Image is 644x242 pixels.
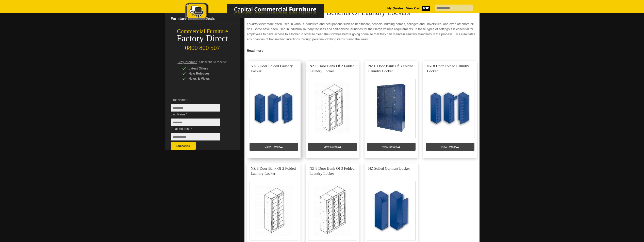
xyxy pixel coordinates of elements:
span: Email Address * [171,126,228,131]
span: Stay Informed [178,60,197,64]
input: Last Name * [171,118,220,126]
a: View Cart0 [405,7,430,10]
p: are often used in various industries and occupations such as healthcare, schools, nursing homes, ... [247,22,477,42]
h2: The Benefits Of Laundry Lockers [247,9,477,16]
span: First Name * [171,97,228,102]
div: New Releases [182,71,230,76]
strong: View Cart [406,7,430,10]
a: Capital Commercial Furniture Logo [171,3,349,23]
a: My Quotes [387,7,404,10]
span: 0 [422,6,430,11]
input: Email Address * [171,133,220,141]
div: Commercial Furniture [165,28,240,35]
div: Factory Direct [165,35,240,42]
span: Last Name * [171,112,228,117]
a: Click to read more [244,47,480,53]
img: Capital Commercial Furniture Logo [171,3,349,21]
a: Furniture Clearance Deals [169,13,240,24]
div: 0800 800 507 [165,42,240,51]
input: First Name * [171,104,220,112]
button: Subscribe [171,142,196,150]
div: News & Views [182,76,230,81]
span: Subscribe to receive: [199,60,227,64]
div: Latest Offers [182,66,230,71]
